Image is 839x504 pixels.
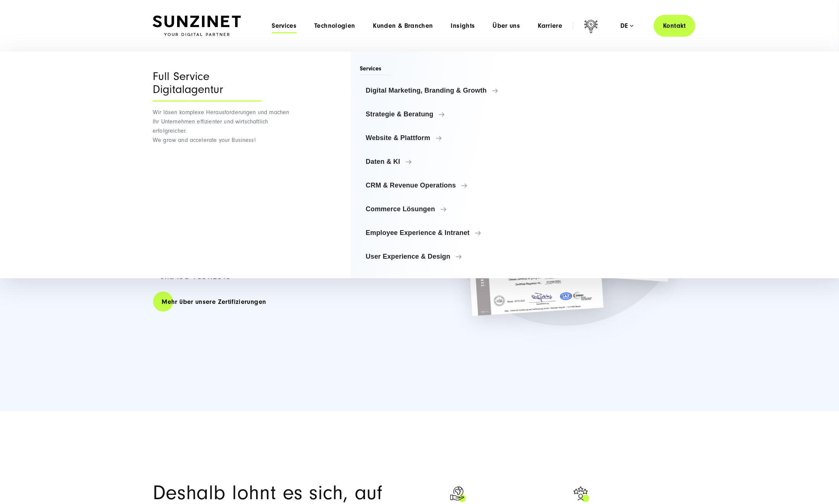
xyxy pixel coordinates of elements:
span: Strategie & Beratung [366,110,513,118]
img: SUNZINET Full Service Digital Agentur [153,16,241,36]
span: User Experience & Design [366,253,513,260]
a: Daten & KI [360,153,519,170]
a: CRM & Revenue Operations [360,176,519,194]
a: Technologien [314,22,355,30]
a: Commerce Lösungen [360,200,519,218]
img: Hand die die Weltkugel hält als Zeichen für international - Digitalagentur SUNZINET [449,485,467,504]
div: de [620,22,633,30]
a: Digital Marketing, Branding & Growth [360,82,519,99]
span: Website & Plattform [366,134,513,142]
a: Services [272,22,296,30]
div: Full Service Digitalagentur [153,70,261,102]
span: Services [360,64,391,75]
a: Insights [451,22,475,30]
img: Ein Symbol welches eine Person zeigt die drei Sterne über ihrem Kopf hat als Zeichen für Zufriede... [572,485,591,504]
a: Mehr über unsere Zertifizierungen [153,291,275,312]
a: Karriere [538,22,562,30]
span: Wir lösen komplexe Herausforderungen und machen Ihr Unternehmen effizienter und wirtschaftlich er... [153,109,289,143]
a: Strategie & Beratung [360,105,519,123]
a: Website & Plattform [360,129,519,147]
span: Daten & KI [366,158,513,165]
a: Über uns [493,22,520,30]
span: CRM & Revenue Operations [366,182,513,189]
a: User Experience & Design [360,248,519,265]
a: Kontakt [654,15,695,37]
a: Kunden & Branchen [373,22,433,30]
span: Digital Marketing, Branding & Growth [366,87,513,94]
span: Employee Experience & Intranet [366,229,513,236]
span: Commerce Lösungen [366,205,513,213]
a: Employee Experience & Intranet [360,224,519,242]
